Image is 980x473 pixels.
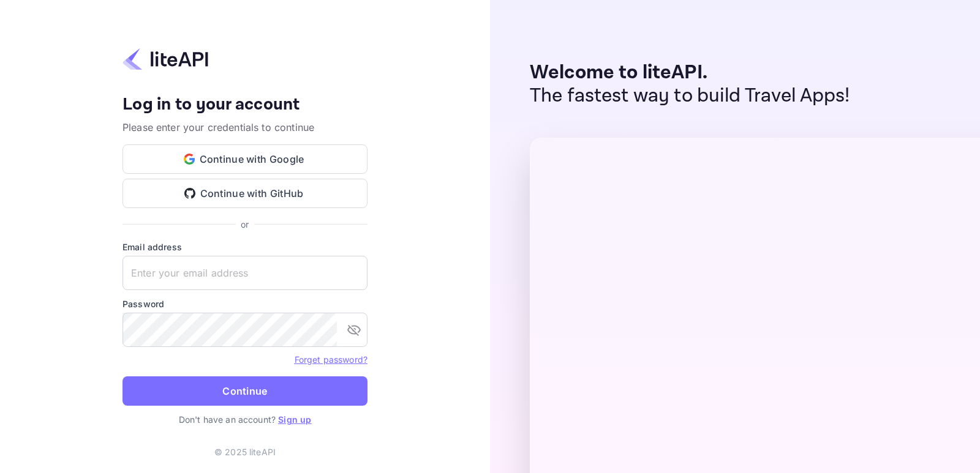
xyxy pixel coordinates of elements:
[342,318,366,342] button: toggle password visibility
[530,84,850,108] p: The fastest way to build Travel Apps!
[123,47,208,71] img: liteapi
[123,94,367,116] h4: Log in to your account
[530,61,850,84] p: Welcome to liteAPI.
[295,353,367,365] a: Forget password?
[241,218,249,231] p: or
[278,414,311,425] a: Sign up
[214,445,276,458] p: © 2025 liteAPI
[295,354,367,365] a: Forget password?
[123,240,367,253] label: Email address
[123,120,367,135] p: Please enter your credentials to continue
[123,256,367,290] input: Enter your email address
[123,376,367,406] button: Continue
[123,179,367,208] button: Continue with GitHub
[123,144,367,174] button: Continue with Google
[123,297,367,310] label: Password
[123,413,367,426] p: Don't have an account?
